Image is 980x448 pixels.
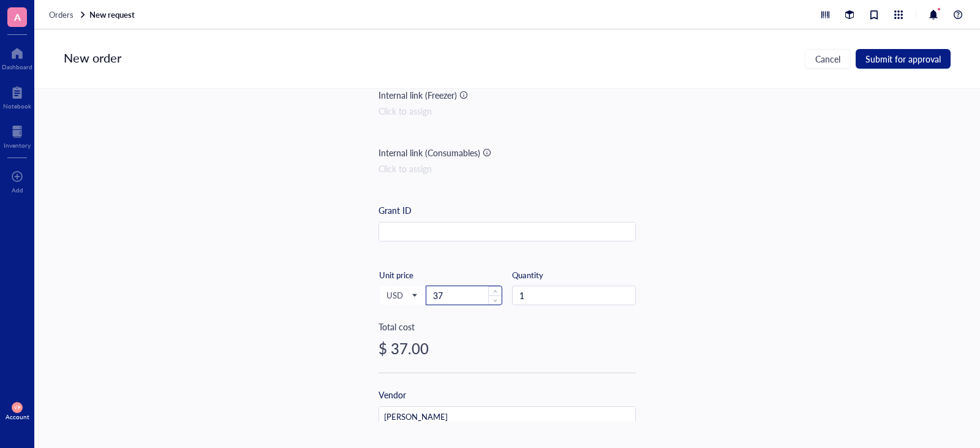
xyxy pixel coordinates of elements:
span: up [493,289,497,294]
div: $ 37.00 [379,338,636,358]
span: Cancel [815,54,840,64]
span: VP [14,404,20,410]
div: Quantity [512,270,636,281]
div: Notebook [3,102,31,110]
a: Notebook [3,83,31,110]
button: Submit for approval [856,49,951,69]
div: Click to assign [379,104,636,118]
div: Vendor [379,388,406,401]
span: Increase Value [488,286,502,295]
a: New request [89,9,137,20]
span: Decrease Value [488,295,502,305]
a: Inventory [4,122,31,149]
a: Dashboard [2,44,32,70]
div: Dashboard [2,63,32,70]
div: Account [6,413,29,420]
span: Submit for approval [865,54,941,64]
span: down [493,298,497,303]
div: Click to assign [379,162,636,175]
a: Orders [49,9,87,20]
div: Inventory [4,142,31,149]
div: New order [64,49,121,69]
span: USD [386,290,417,301]
div: Add [12,186,23,194]
div: Grant ID [379,203,412,217]
div: Internal link (Consumables) [379,146,480,159]
div: Unit price [379,270,456,281]
div: Total cost [379,320,636,333]
button: Cancel [805,49,851,69]
span: A [14,9,21,25]
span: Orders [49,9,73,20]
div: Internal link (Freezer) [379,88,457,102]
